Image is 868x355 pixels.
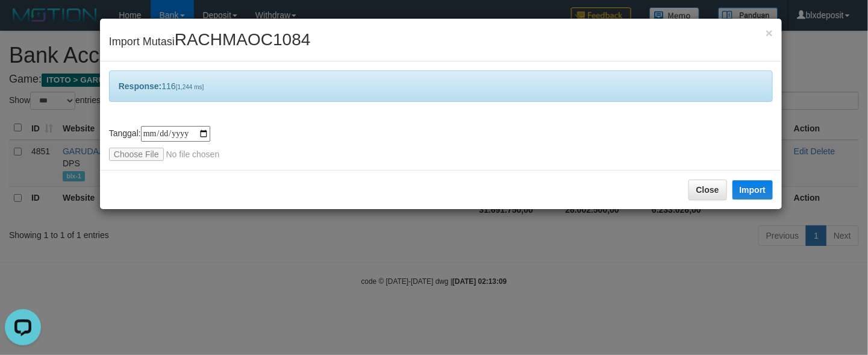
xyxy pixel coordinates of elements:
[109,36,311,48] span: Import Mutasi
[119,81,162,91] b: Response:
[109,71,773,102] div: 116
[175,30,311,49] span: RACHMAOC1084
[688,180,727,200] button: Close
[766,27,773,39] button: Close
[766,26,773,40] span: ×
[176,84,204,90] span: [1,244 ms]
[109,126,773,161] div: Tanggal:
[5,5,41,41] button: Open LiveChat chat widget
[732,180,773,199] button: Import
